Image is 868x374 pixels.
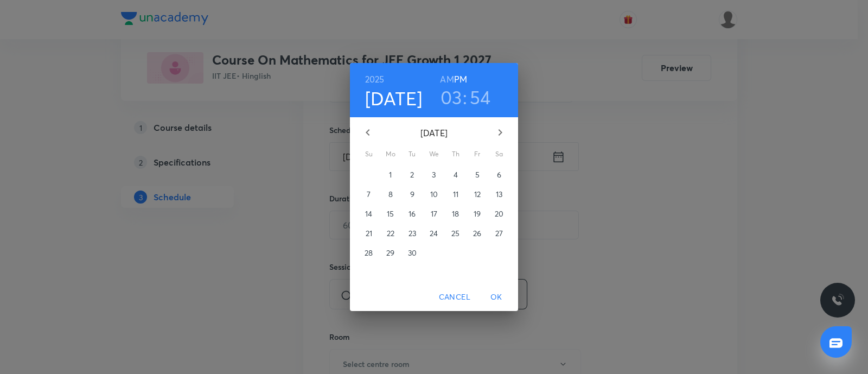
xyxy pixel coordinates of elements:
[470,86,491,109] button: 54
[359,204,379,224] button: 14
[452,208,459,219] p: 18
[440,72,454,87] button: AM
[381,204,400,224] button: 15
[365,248,373,258] p: 28
[446,204,465,224] button: 18
[387,208,394,219] p: 15
[483,290,509,304] span: OK
[432,169,436,180] p: 3
[386,248,394,258] p: 29
[359,149,379,160] span: Su
[495,228,503,239] p: 27
[403,165,422,185] button: 2
[381,149,400,160] span: Mo
[468,185,487,204] button: 12
[387,228,394,239] p: 22
[366,228,372,239] p: 21
[430,228,438,239] p: 24
[381,224,400,243] button: 22
[424,165,444,185] button: 3
[403,224,422,243] button: 23
[409,208,416,219] p: 16
[489,149,509,160] span: Sa
[468,224,487,243] button: 26
[435,287,475,307] button: Cancel
[439,290,470,304] span: Cancel
[475,169,480,180] p: 5
[479,287,514,307] button: OK
[496,189,502,200] p: 13
[381,243,400,263] button: 29
[365,208,372,219] p: 14
[430,189,438,200] p: 10
[474,208,481,219] p: 19
[454,169,458,180] p: 4
[381,126,487,140] p: [DATE]
[446,185,465,204] button: 11
[365,72,385,87] button: 2025
[410,169,414,180] p: 2
[408,248,417,258] p: 30
[424,204,444,224] button: 17
[403,204,422,224] button: 16
[359,224,379,243] button: 21
[495,208,503,219] p: 20
[403,243,422,263] button: 30
[497,169,501,180] p: 6
[489,185,509,204] button: 13
[410,189,414,200] p: 9
[468,149,487,160] span: Fr
[359,243,379,263] button: 28
[446,149,465,160] span: Th
[446,224,465,243] button: 25
[489,224,509,243] button: 27
[365,87,423,110] button: [DATE]
[381,165,400,185] button: 1
[453,189,458,200] p: 11
[424,224,444,243] button: 24
[389,169,392,180] p: 1
[468,165,487,185] button: 5
[474,189,481,200] p: 12
[489,165,509,185] button: 6
[424,185,444,204] button: 10
[403,185,422,204] button: 9
[446,165,465,185] button: 4
[463,86,467,109] h3: :
[468,204,487,224] button: 19
[454,72,467,87] button: PM
[403,149,422,160] span: Tu
[367,189,371,200] p: 7
[359,185,379,204] button: 7
[451,228,459,239] p: 25
[473,228,481,239] p: 26
[431,208,437,219] p: 17
[409,228,416,239] p: 23
[489,204,509,224] button: 20
[381,185,400,204] button: 8
[388,189,393,200] p: 8
[441,86,462,109] button: 03
[424,149,444,160] span: We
